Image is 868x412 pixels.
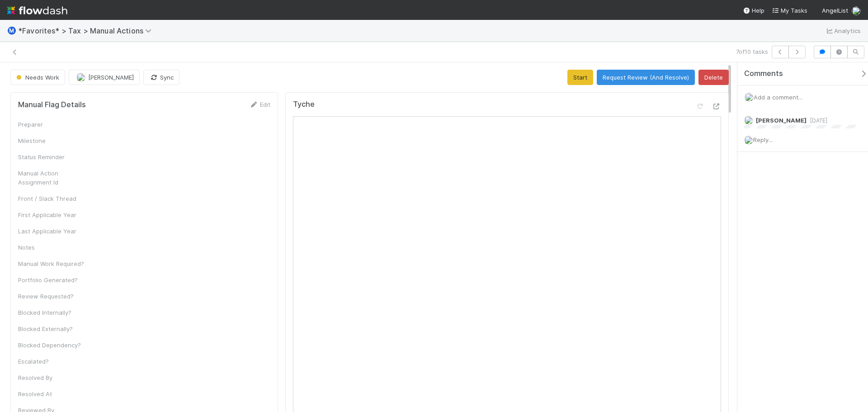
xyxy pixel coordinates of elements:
[18,341,86,350] div: Blocked Dependency?
[852,6,861,15] img: avatar_cfa6ccaa-c7d9-46b3-b608-2ec56ecf97ad.png
[18,324,86,333] div: Blocked Externally?
[744,116,753,125] img: avatar_37569647-1c78-4889-accf-88c08d42a236.png
[18,308,86,317] div: Blocked Internally?
[18,26,156,35] span: *Favorites* > Tax > Manual Actions
[7,3,67,18] img: logo-inverted-e16ddd16eac7371096b0.svg
[744,69,783,78] span: Comments
[18,373,86,382] div: Resolved By
[772,7,807,14] span: My Tasks
[18,275,86,284] div: Portfolio Generated?
[18,227,86,236] div: Last Applicable Year
[18,100,86,109] h5: Manual Flag Details
[807,117,827,124] span: [DATE]
[18,292,86,301] div: Review Requested?
[736,47,768,56] span: 7 of 10 tasks
[745,93,754,102] img: avatar_cfa6ccaa-c7d9-46b3-b608-2ec56ecf97ad.png
[88,74,134,81] span: [PERSON_NAME]
[18,194,86,203] div: Front / Slack Thread
[743,6,764,15] div: Help
[249,101,270,108] a: Edit
[772,6,807,15] a: My Tasks
[744,136,753,145] img: avatar_cfa6ccaa-c7d9-46b3-b608-2ec56ecf97ad.png
[7,27,16,34] span: Ⓜ️
[753,136,773,143] span: Reply...
[69,70,140,85] button: [PERSON_NAME]
[597,70,695,85] button: Request Review (And Resolve)
[754,94,802,101] span: Add a comment...
[18,210,86,219] div: First Applicable Year
[18,259,86,268] div: Manual Work Required?
[18,169,86,187] div: Manual Action Assignment Id
[18,152,86,161] div: Status Reminder
[822,7,848,14] span: AngelList
[18,136,86,145] div: Milestone
[18,243,86,252] div: Notes
[18,120,86,129] div: Preparer
[18,389,86,398] div: Resolved At
[698,70,729,85] button: Delete
[567,70,593,85] button: Start
[143,70,179,85] button: Sync
[76,73,85,82] img: avatar_cfa6ccaa-c7d9-46b3-b608-2ec56ecf97ad.png
[18,357,86,366] div: Escalated?
[756,117,807,124] span: [PERSON_NAME]
[825,25,861,36] a: Analytics
[293,100,315,109] h5: Tyche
